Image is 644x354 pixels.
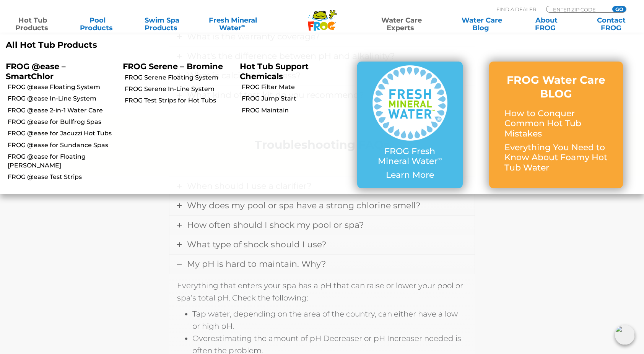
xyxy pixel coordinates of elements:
a: FROG Serene In-Line System [125,85,234,93]
span: How often should I shock my pool or spa? [187,220,364,230]
a: Fresh MineralWater∞ [202,16,264,32]
p: Hot Tub Support Chemicals [240,62,345,81]
p: FROG Serene – Bromine [123,62,228,71]
p: FROG @ease – SmartChlor [6,62,111,81]
a: My pH is hard to maintain. Why? [169,255,475,274]
p: FROG Fresh Mineral Water [372,146,447,167]
a: PoolProducts [72,16,123,32]
p: Find A Dealer [496,6,536,13]
a: FROG Test Strips for Hot Tubs [125,96,234,105]
a: FROG @ease 2-in-1 Water Care [8,106,117,115]
a: FROG @ease for Bullfrog Spas [8,118,117,126]
a: FROG @ease Test Strips [8,173,117,181]
span: Why does my pool or spa have a strong chlorine smell? [187,200,420,211]
span: My pH is hard to maintain. Why? [187,259,326,269]
sup: ∞ [437,155,442,162]
a: AboutFROG [521,16,572,32]
a: FROG Maintain [242,106,351,115]
a: Water CareBlog [457,16,507,32]
a: ContactFROG [586,16,636,32]
a: Hot TubProducts [8,16,58,32]
img: openIcon [615,325,635,345]
a: FROG Fresh Mineral Water∞ Learn More [372,65,447,184]
a: FROG Filter Mate [242,83,351,91]
a: FROG @ease for Floating [PERSON_NAME] [8,153,117,170]
a: FROG @ease for Jacuzzi Hot Tubs [8,129,117,138]
a: FROG Water Care BLOG How to Conquer Common Hot Tub Mistakes Everything You Need to Know About Foa... [504,73,608,177]
p: How to Conquer Common Hot Tub Mistakes [504,109,608,139]
a: All Hot Tub Products [6,40,316,50]
a: What type of shock should I use? [169,235,475,254]
a: Water CareExperts [361,16,442,32]
a: FROG Serene Floating System [125,73,234,82]
span: What type of shock should I use? [187,239,326,250]
p: Everything that enters your spa has a pH that can raise or lower your pool or spa’s total pH. Che... [177,279,467,304]
a: Swim SpaProducts [137,16,187,32]
p: Everything You Need to Know About Foamy Hot Tub Water [504,143,608,173]
a: FROG @ease In-Line System [8,94,117,103]
input: Zip Code Form [552,6,604,13]
p: Learn More [372,170,447,180]
li: Tap water, depending on the area of the country, can either have a low or high pH. [192,308,467,332]
input: GO [612,6,626,12]
a: FROG Jump Start [242,94,351,103]
sup: ∞ [241,23,245,29]
h3: FROG Water Care BLOG [504,73,608,101]
a: Why does my pool or spa have a strong chlorine smell? [169,196,475,215]
a: How often should I shock my pool or spa? [169,216,475,235]
a: FROG @ease Floating System [8,83,117,91]
a: FROG @ease for Sundance Spas [8,141,117,149]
